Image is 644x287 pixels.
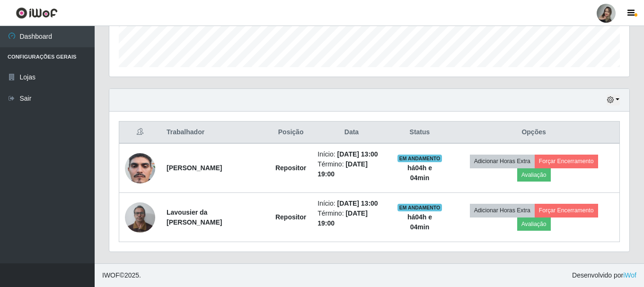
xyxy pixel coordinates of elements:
[448,122,619,144] th: Opções
[318,159,385,179] li: Término:
[167,164,222,172] strong: [PERSON_NAME]
[397,204,442,211] span: EM ANDAMENTO
[318,209,385,228] li: Término:
[125,135,155,202] img: 1733256413053.jpeg
[102,270,141,280] span: © 2025 .
[275,164,306,172] strong: Repositor
[391,122,448,144] th: Status
[270,122,312,144] th: Posição
[318,199,385,209] li: Início:
[337,150,378,158] time: [DATE] 13:00
[470,204,535,217] button: Adicionar Horas Extra
[623,271,636,279] a: iWof
[102,271,120,279] span: IWOF
[572,270,636,280] span: Desenvolvido por
[337,200,378,207] time: [DATE] 13:00
[318,149,385,159] li: Início:
[407,213,432,231] strong: há 04 h e 04 min
[517,168,551,182] button: Avaliação
[167,209,222,226] strong: Lavousier da [PERSON_NAME]
[517,217,551,231] button: Avaliação
[125,197,155,237] img: 1746326143997.jpeg
[470,155,535,168] button: Adicionar Horas Extra
[397,155,442,162] span: EM ANDAMENTO
[16,7,58,19] img: CoreUI Logo
[161,122,270,144] th: Trabalhador
[275,213,306,221] strong: Repositor
[535,155,598,168] button: Forçar Encerramento
[407,164,432,182] strong: há 04 h e 04 min
[535,204,598,217] button: Forçar Encerramento
[312,122,391,144] th: Data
